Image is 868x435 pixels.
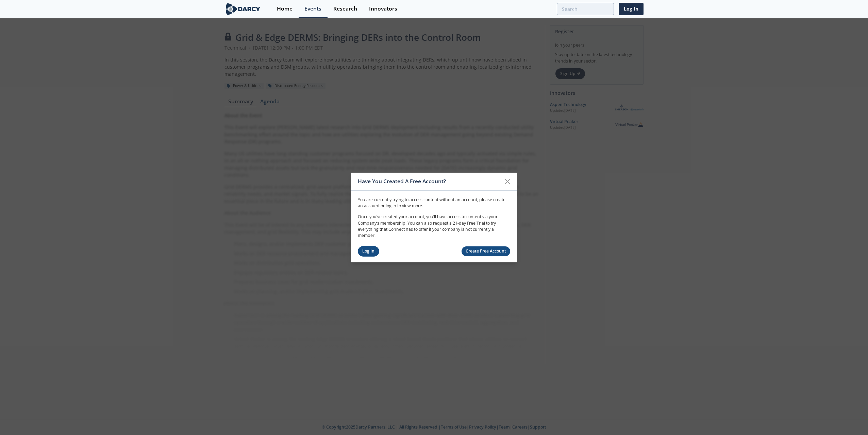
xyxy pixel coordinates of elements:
div: Innovators [369,6,397,12]
div: Research [333,6,357,12]
img: logo-wide.svg [224,3,262,15]
div: Have You Created A Free Account? [358,175,501,188]
a: Create Free Account [462,246,511,256]
p: Once you’ve created your account, you’ll have access to content via your Company’s membership. Yo... [358,214,510,239]
input: Advanced Search [557,3,614,15]
p: You are currently trying to access content without an account, please create an account or log in... [358,196,510,209]
a: Log In [358,246,379,257]
div: Home [277,6,293,12]
a: Log In [619,3,644,15]
div: Events [304,6,321,12]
